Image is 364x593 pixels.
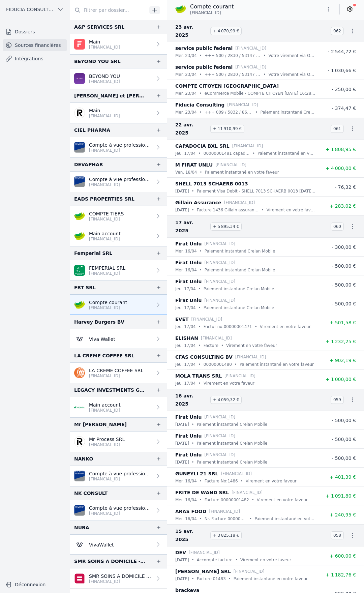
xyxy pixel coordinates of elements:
[329,474,356,480] span: + 401,39 €
[197,557,233,563] p: Accompte facture
[200,248,202,255] div: •
[74,367,85,378] img: ing.png
[332,437,356,442] span: - 500,00 €
[70,137,167,157] a: Compte à vue professionnel [FINANCIAL_ID]
[326,493,356,499] span: + 1 091,80 €
[190,3,234,11] p: Compte courant
[249,515,252,522] div: •
[335,184,356,190] span: - 76,32 €
[74,142,85,153] img: VAN_BREDA_JVBABE22XXX.png
[269,71,316,78] p: Votre virement via Online
[3,39,67,51] a: Sources financières
[89,38,120,45] p: Main
[89,299,127,306] p: Compte courant
[89,402,121,408] p: Main account
[175,497,197,503] p: mer. 16/04
[204,259,235,266] p: [FINANCIAL_ID]
[260,323,311,330] p: Virement en votre faveur
[89,113,120,119] p: [FINANCIAL_ID]
[326,147,356,152] span: + 1 808,95 €
[192,575,194,582] div: •
[3,579,67,590] button: Déconnexion
[204,304,274,311] p: Paiement instantané Crelan Mobile
[246,478,297,484] p: Virement en votre faveur
[227,101,258,108] p: [FINANCIAL_ID]
[234,575,308,582] p: Paiement instantané en votre faveur
[175,188,189,195] p: [DATE]
[252,150,255,157] div: •
[175,470,218,478] p: GUNEYLI 21 SRL
[197,188,315,195] p: Paiement Visa Debit - SHELL 7013 SCHAERB 0013 [DATE] 22:10 SCHAERBEE BE 494099******7058
[74,284,96,292] div: FRT SRL
[175,478,197,484] p: mer. 16/04
[175,353,233,361] p: CFAS CONSULTING BV
[175,421,189,428] p: [DATE]
[175,169,197,176] p: ven. 18/04
[175,304,196,311] p: jeu. 17/04
[205,478,238,484] p: Facture No:1486
[175,207,189,213] p: [DATE]
[331,27,344,35] span: 062
[89,573,152,580] p: SMR SOINS A DOMICILE - THU
[175,372,222,380] p: MOLA TRANS SRL
[210,125,244,133] span: + 11 910,99 €
[175,361,196,368] p: jeu. 17/04
[74,23,124,31] div: A&P SERVICES SRL
[192,188,194,195] div: •
[74,471,85,481] img: VAN_BREDA_JVBABE22XXX.png
[70,397,167,417] a: Main account [FINANCIAL_ID]
[175,380,196,387] p: jeu. 17/04
[74,386,145,394] div: LEGACY INVESTMENTS GROUP
[74,231,85,241] img: crelan.png
[204,286,274,292] p: Paiement instantané Crelan Mobile
[74,489,108,497] div: NK CONSULT
[204,278,235,285] p: [FINANCIAL_ID]
[269,52,316,59] p: Votre virement via Online
[199,286,201,292] div: •
[74,402,85,413] img: ARGENTA_ARSPBE22.png
[199,380,201,387] div: •
[89,305,127,310] p: [FINANCIAL_ID]
[89,579,152,584] p: [FINANCIAL_ID]
[175,63,233,71] p: service public federal
[221,470,252,477] p: [FINANCIAL_ID]
[204,297,235,304] p: [FINANCIAL_ID]
[204,323,252,330] p: Factur no:00000001471
[175,342,196,349] p: jeu. 17/04
[70,363,167,383] a: LA CREME COFFEE SRL [FINANCIAL_ID]
[252,497,254,503] div: •
[200,71,202,78] div: •
[235,354,266,360] p: [FINANCIAL_ID]
[210,223,242,231] span: + 5 895,34 €
[89,142,152,148] p: Compte à vue professionnel
[89,436,125,443] p: Mr Process SRL
[89,73,120,80] p: BEYOND YOU
[191,316,222,323] p: [FINANCIAL_ID]
[200,478,202,484] div: •
[204,240,235,247] p: [FINANCIAL_ID]
[199,304,201,311] div: •
[175,218,208,235] span: 17 avr. 2025
[235,361,237,368] div: •
[205,248,275,255] p: Paiement instantané Crelan Mobile
[240,361,314,368] p: Paiement instantané en votre faveur
[224,373,255,379] p: [FINANCIAL_ID]
[204,342,218,349] p: Facture
[199,323,201,330] div: •
[205,497,249,503] p: Facture 00000001482
[89,470,152,477] p: Compte à vue professionnel
[175,161,213,169] p: M FIRAT UNLU
[235,45,266,52] p: [FINANCIAL_ID]
[329,320,356,325] span: + 501,58 €
[175,101,224,109] p: Fiducia Consulting
[175,23,208,39] span: 23 avr. 2025
[70,34,167,54] a: Main [FINANCIAL_ID]
[89,45,120,50] p: [FINANCIAL_ID]
[197,421,268,428] p: Paiement instantané Crelan Mobile
[200,90,202,97] div: •
[197,459,268,466] p: Paiement instantané Crelan Mobile
[74,211,85,221] img: crelan.png
[192,557,194,563] div: •
[89,541,114,548] p: VivaWallet
[331,125,344,133] span: 061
